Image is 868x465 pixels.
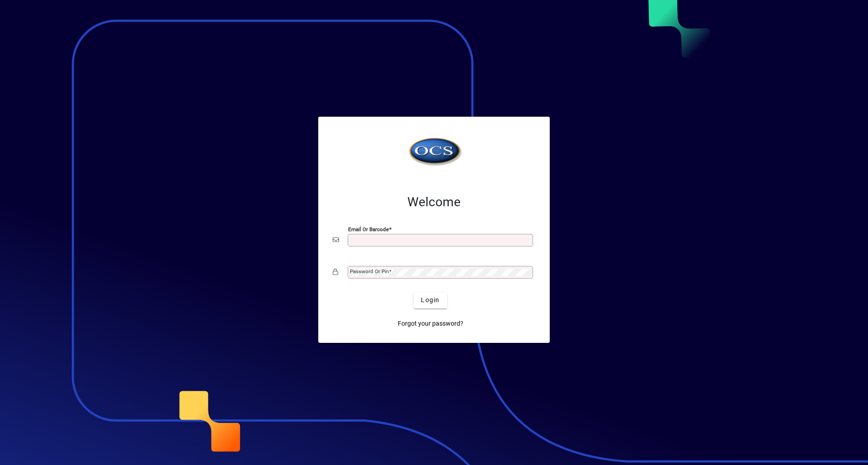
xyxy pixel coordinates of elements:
[350,268,389,275] mat-label: Password or Pin
[394,316,467,332] a: Forgot your password?
[348,226,389,232] mat-label: Email or Barcode
[414,292,447,308] button: Login
[398,319,463,328] span: Forgot your password?
[421,295,439,305] span: Login
[333,195,535,210] h2: Welcome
